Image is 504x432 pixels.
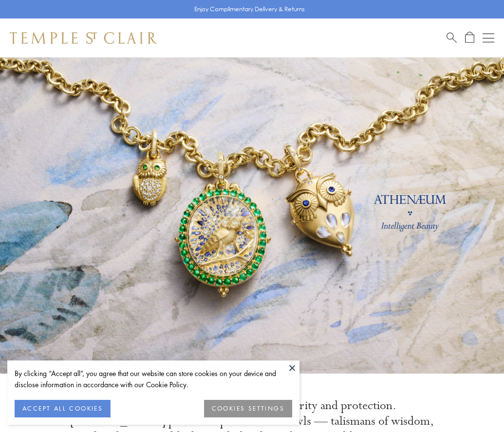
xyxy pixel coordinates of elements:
[194,4,305,14] p: Enjoy Complimentary Delivery & Returns
[483,32,494,44] button: Open navigation
[10,32,157,44] img: Temple St. Clair
[465,32,474,44] a: Open Shopping Bag
[15,368,292,390] div: By clicking “Accept all”, you agree that our website can store cookies on your device and disclos...
[447,32,457,44] a: Search
[15,400,111,417] button: ACCEPT ALL COOKIES
[204,400,292,417] button: COOKIES SETTINGS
